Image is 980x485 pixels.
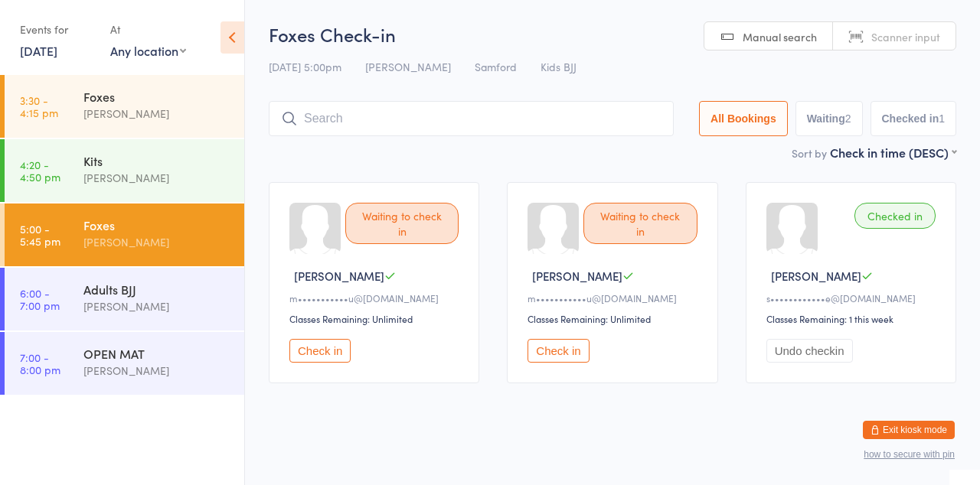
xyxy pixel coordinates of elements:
span: [DATE] 5:00pm [269,59,341,74]
div: Waiting to check in [583,203,697,244]
time: 3:30 - 4:15 pm [20,94,58,119]
div: Any location [110,42,186,59]
div: At [110,17,186,42]
a: 4:20 -4:50 pmKits[PERSON_NAME] [5,139,244,202]
button: Undo checkin [766,339,853,363]
span: [PERSON_NAME] [771,268,861,284]
div: [PERSON_NAME] [83,105,231,122]
a: [DATE] [20,42,57,59]
div: m•••••••••••u@[DOMAIN_NAME] [289,291,463,304]
div: Classes Remaining: Unlimited [289,312,463,325]
div: OPEN MAT [83,345,231,362]
div: Foxes [83,88,231,105]
div: 2 [845,112,851,125]
button: Checked in1 [871,101,957,136]
button: Check in [528,339,589,363]
h2: Foxes Check-in [269,21,956,47]
a: 3:30 -4:15 pmFoxes[PERSON_NAME] [5,75,244,138]
time: 7:00 - 8:00 pm [20,351,60,376]
a: 7:00 -8:00 pmOPEN MAT[PERSON_NAME] [5,332,244,395]
span: [PERSON_NAME] [294,268,384,284]
div: 1 [939,112,945,125]
time: 5:00 - 5:45 pm [20,223,60,247]
span: Manual search [743,29,817,44]
button: Check in [289,339,351,363]
div: [PERSON_NAME] [83,362,231,379]
button: All Bookings [699,101,788,136]
div: [PERSON_NAME] [83,169,231,187]
button: Waiting2 [795,101,863,136]
input: Search [269,101,674,136]
div: Adults BJJ [83,281,231,298]
div: s••••••••••••e@[DOMAIN_NAME] [766,291,940,304]
span: Kids BJJ [541,59,577,74]
div: Waiting to check in [345,203,459,244]
span: [PERSON_NAME] [532,268,622,284]
a: 6:00 -7:00 pmAdults BJJ[PERSON_NAME] [5,268,244,330]
button: how to secure with pin [864,449,955,460]
span: Scanner input [871,29,940,44]
div: Check in time (DESC) [830,144,956,161]
time: 4:20 - 4:50 pm [20,158,60,183]
span: Samford [475,59,517,74]
div: Kits [83,152,231,169]
a: 5:00 -5:45 pmFoxes[PERSON_NAME] [5,203,244,266]
div: Events for [20,17,95,42]
div: [PERSON_NAME] [83,298,231,315]
div: Classes Remaining: 1 this week [766,312,940,325]
span: [PERSON_NAME] [365,59,451,74]
div: Foxes [83,216,231,233]
div: Classes Remaining: Unlimited [528,312,701,325]
label: Sort by [792,145,827,161]
time: 6:00 - 7:00 pm [20,287,60,311]
button: Exit kiosk mode [863,421,955,439]
div: m•••••••••••u@[DOMAIN_NAME] [528,291,701,304]
div: Checked in [854,203,936,229]
div: [PERSON_NAME] [83,233,231,251]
